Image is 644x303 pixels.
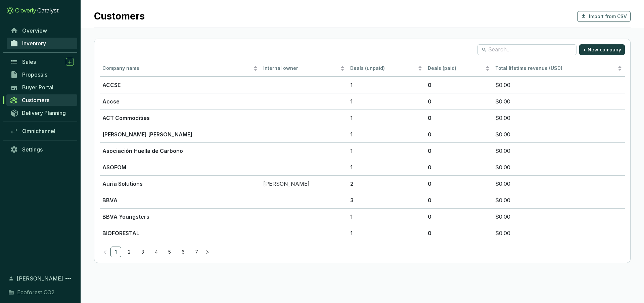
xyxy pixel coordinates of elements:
a: Delivery Planning [7,107,77,118]
a: Sales [7,56,77,68]
p: 1 [350,130,422,138]
a: Inventory [7,38,77,49]
p: 0 [428,97,490,105]
span: Import from CSV [589,13,627,20]
p: [PERSON_NAME] [263,180,345,188]
p: Auria Solutions [102,180,258,188]
button: left [100,247,110,257]
h1: Customers [94,11,145,22]
span: Total lifetime revenue (USD) [495,65,562,71]
td: $0.00 [493,225,625,241]
th: Internal owner [261,60,348,77]
p: 1 [350,114,422,122]
p: BBVA [102,196,258,204]
span: Deals (unpaid) [350,65,416,72]
a: 1 [111,247,121,257]
td: $0.00 [493,175,625,192]
span: Overview [22,27,47,34]
a: 3 [138,247,148,257]
span: [PERSON_NAME] [17,274,63,283]
p: 3 [350,196,422,204]
td: $0.00 [493,110,625,126]
a: Buyer Portal [7,82,77,93]
p: 1 [350,213,422,221]
a: Settings [7,144,77,155]
a: 5 [165,247,175,257]
p: 0 [428,114,490,122]
td: $0.00 [493,208,625,225]
td: $0.00 [493,192,625,208]
span: Ecoforest CO2 [17,288,54,296]
li: 6 [178,247,188,257]
input: Search... [488,46,566,53]
li: 7 [191,247,202,257]
span: left [103,250,107,255]
span: Deals (paid) [428,65,484,72]
p: 1 [350,81,422,89]
td: $0.00 [493,142,625,159]
li: Next Page [202,247,213,257]
th: Deals (unpaid) [348,60,425,77]
a: 7 [191,247,201,257]
td: $0.00 [493,77,625,93]
span: right [205,250,210,255]
p: BIOFORESTAL [102,229,258,237]
span: Customers [22,97,49,103]
a: Overview [7,25,77,36]
p: 0 [428,81,490,89]
li: 5 [164,247,175,257]
span: Buyer Portal [22,84,53,91]
p: [PERSON_NAME] [PERSON_NAME] [102,130,258,138]
button: right [202,247,213,257]
li: 1 [110,247,121,257]
p: ASOFOM [102,163,258,171]
button: Import from CSV [577,11,631,22]
p: 0 [428,196,490,204]
td: $0.00 [493,126,625,142]
li: 3 [137,247,148,257]
a: 4 [151,247,161,257]
p: 0 [428,213,490,221]
p: 1 [350,229,422,237]
a: 6 [178,247,188,257]
a: 2 [124,247,134,257]
a: Customers [6,94,77,106]
td: $0.00 [493,93,625,110]
span: + New company [583,46,621,53]
span: Settings [22,146,43,153]
p: 1 [350,163,422,171]
td: $0.00 [493,159,625,175]
p: Asociación Huella de Carbono [102,147,258,155]
li: 4 [151,247,162,257]
span: Company name [102,65,252,72]
th: Deals (paid) [425,60,493,77]
span: Inventory [22,40,46,47]
span: Delivery Planning [22,110,66,116]
span: Internal owner [263,65,339,72]
li: Previous Page [100,247,110,257]
p: ACCSE [102,81,258,89]
p: 1 [350,97,422,105]
p: BBVA Youngsters [102,213,258,221]
th: Company name [100,60,261,77]
p: 1 [350,147,422,155]
li: 2 [124,247,135,257]
p: 0 [428,229,490,237]
span: Omnichannel [22,128,55,134]
a: Omnichannel [7,125,77,137]
p: 0 [428,147,490,155]
p: ACT Commodities [102,114,258,122]
p: 2 [350,180,422,188]
span: Sales [22,58,36,65]
p: 0 [428,130,490,138]
a: Proposals [7,69,77,80]
p: 0 [428,163,490,171]
button: + New company [579,44,625,55]
p: 0 [428,180,490,188]
span: Proposals [22,71,47,78]
p: Accse [102,97,258,105]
